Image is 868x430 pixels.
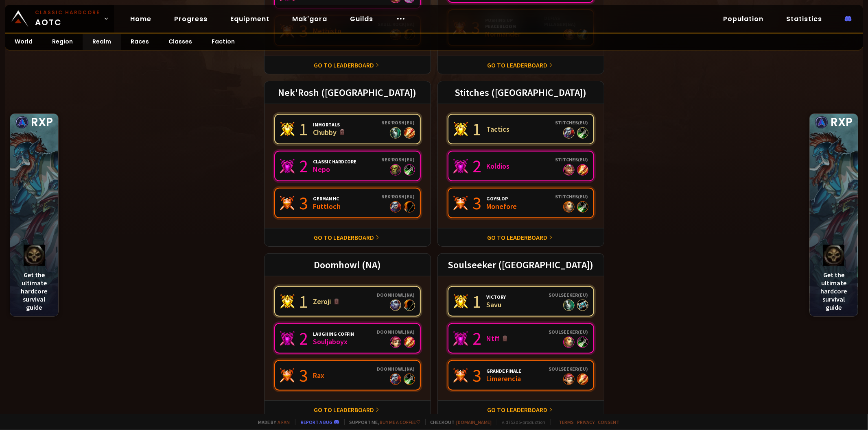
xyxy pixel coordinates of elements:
[254,419,290,425] span: Made by
[313,122,345,128] div: Immortals
[121,34,159,50] a: Races
[487,195,517,202] div: GOYSLOP
[24,245,45,266] img: logo hc
[313,195,341,202] div: German HC
[598,419,620,425] a: Consent
[314,406,374,414] a: Go to leaderboard
[487,161,510,171] div: Koldios
[809,113,858,317] a: rxp logoRXPlogo hcGet the ultimate hardcore survival guide
[487,202,517,211] div: Monefore
[810,240,858,316] div: Get the ultimate hardcore survival guide
[274,151,421,181] a: 2Classic HardcoreNepoNek'Rosh(EU)
[448,286,594,317] a: 1VictorySavuSoulseeker(EU)
[377,292,415,298] div: Doomhowl ( NA )
[5,34,42,50] a: World
[555,193,588,200] div: Stitches ( EU )
[448,188,594,218] a: 3GOYSLOPMoneforeStitches(EU)
[448,114,594,144] a: 1TacticsStitches(EU)
[313,202,341,211] div: Futtloch
[168,11,214,27] a: Progress
[274,323,421,354] a: 2Laughing CoffinSouljaboyxDoomhowl(NA)
[549,366,588,372] div: Soulseeker ( EU )
[780,11,829,27] a: Statistics
[124,11,158,27] a: Home
[42,34,83,50] a: Region
[274,360,421,391] a: 3RaxDoomhowl(NA)
[487,300,506,309] div: Savu
[448,323,594,354] a: 2NtffSoulseeker(EU)
[35,9,100,28] span: AOTC
[159,34,202,50] a: Classes
[457,419,492,425] a: [DOMAIN_NAME]
[488,233,548,241] a: Go to leaderboard
[448,360,594,391] a: 3Grande FinaleLimerenciaSoulseeker(EU)
[823,245,844,266] img: logo hc
[35,9,100,16] small: Classic Hardcore
[301,419,333,425] a: Report a bug
[274,114,421,144] a: 1ImmortalsChubbyNek'Rosh(EU)
[274,286,421,317] a: 1ZerojiDoomhowl(NA)
[10,240,58,316] div: Get the ultimate hardcore survival guide
[313,331,354,337] div: Laughing Coffin
[577,419,595,425] a: Privacy
[313,159,357,165] div: Classic Hardcore
[488,61,548,69] a: Go to leaderboard
[810,114,858,131] div: RXP
[382,156,415,163] div: Nek'Rosh ( EU )
[437,253,604,276] div: Soulseeker ([GEOGRAPHIC_DATA])
[313,165,357,174] div: Nepo
[314,233,374,241] a: Go to leaderboard
[559,419,574,425] a: Terms
[313,297,339,306] div: Zeroji
[382,193,415,200] div: Nek'Rosh ( EU )
[382,119,415,126] div: Nek'Rosh ( EU )
[10,113,59,317] a: rxp logoRXPlogo hcGet the ultimate hardcore survival guide
[549,329,588,335] div: Soulseeker ( EU )
[377,366,415,372] div: Doomhowl ( NA )
[264,81,431,104] div: Nek'Rosh ([GEOGRAPHIC_DATA])
[555,156,588,163] div: Stitches ( EU )
[717,11,770,27] a: Population
[487,334,508,343] div: Ntff
[549,292,588,298] div: Soulseeker ( EU )
[264,253,431,276] div: Doomhowl (NA)
[313,128,345,137] div: Chubby
[314,61,374,69] a: Go to leaderboard
[343,11,380,27] a: Guilds
[83,34,121,50] a: Realm
[815,116,828,129] img: rxp logo
[487,294,506,300] div: Victory
[313,371,325,380] div: Rax
[487,368,522,374] div: Grande Finale
[497,419,546,425] span: v. d752d5 - production
[344,419,420,425] span: Support me,
[380,419,420,425] a: Buy me a coffee
[5,5,114,33] a: Classic HardcoreAOTC
[10,114,58,131] div: RXP
[286,11,334,27] a: Mak'gora
[425,419,492,425] span: Checkout
[448,151,594,181] a: 2KoldiosStitches(EU)
[377,329,415,335] div: Doomhowl ( NA )
[274,188,421,218] a: 3German HCFuttlochNek'Rosh(EU)
[224,11,276,27] a: Equipment
[313,337,354,346] div: Souljaboyx
[202,34,245,50] a: Faction
[278,419,290,425] a: a fan
[487,374,522,383] div: Limerencia
[15,116,28,129] img: rxp logo
[487,124,510,134] div: Tactics
[488,406,548,414] a: Go to leaderboard
[437,81,604,104] div: Stitches ([GEOGRAPHIC_DATA])
[555,119,588,126] div: Stitches ( EU )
